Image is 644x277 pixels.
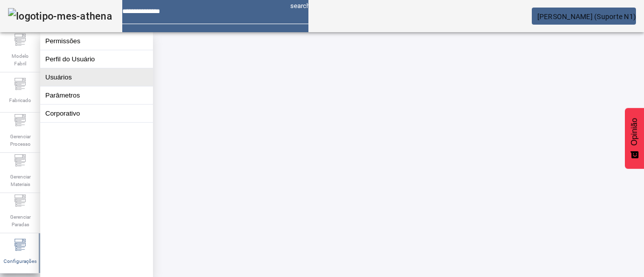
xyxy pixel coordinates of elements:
[8,8,112,24] img: logotipo-mes-athena
[45,91,80,99] font: Parâmetros
[9,98,31,103] font: Fabricado
[10,174,31,187] font: Gerenciar Materiais
[40,105,153,122] button: Corporativo
[40,32,153,50] button: Permissões
[40,50,153,68] button: Perfil do Usuário
[45,37,80,45] font: Permissões
[625,108,644,169] button: Feedback - Mostrar pesquisa
[10,134,31,147] font: Gerenciar Processo
[12,53,29,66] font: Modelo Fabril
[40,86,153,104] button: Parâmetros
[10,214,31,227] font: Gerenciar Paradas
[45,73,72,81] font: Usuários
[40,68,153,86] button: Usuários
[630,118,638,146] font: Opinião
[45,55,95,63] font: Perfil do Usuário
[45,110,80,117] font: Corporativo
[537,13,636,21] font: [PERSON_NAME] (Suporte N1)
[4,258,37,264] font: Configurações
